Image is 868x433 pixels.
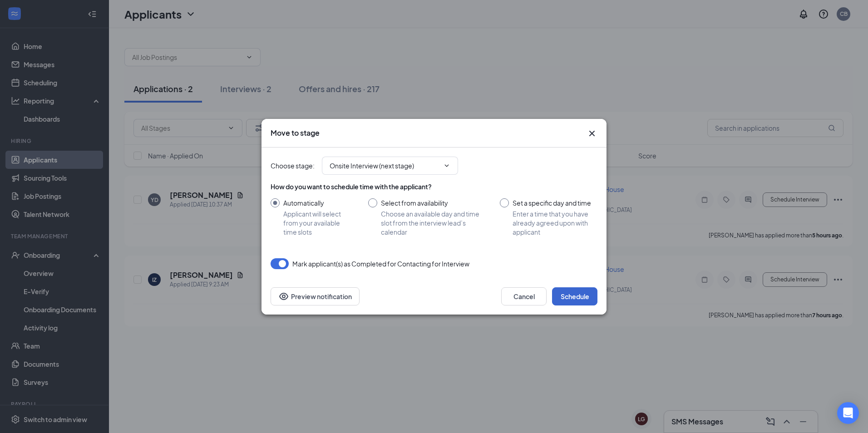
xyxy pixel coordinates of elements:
svg: Cross [587,128,597,139]
div: How do you want to schedule time with the applicant? [271,182,597,191]
span: Choose stage : [271,161,315,171]
svg: ChevronDown [443,162,450,169]
button: Cancel [501,287,547,305]
h3: Move to stage [271,128,320,138]
button: Schedule [552,287,597,305]
button: Preview notificationEye [271,287,360,305]
svg: Eye [278,291,289,302]
span: Mark applicant(s) as Completed for Contacting for Interview [292,258,469,269]
button: Close [587,128,597,139]
div: Open Intercom Messenger [837,402,859,424]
